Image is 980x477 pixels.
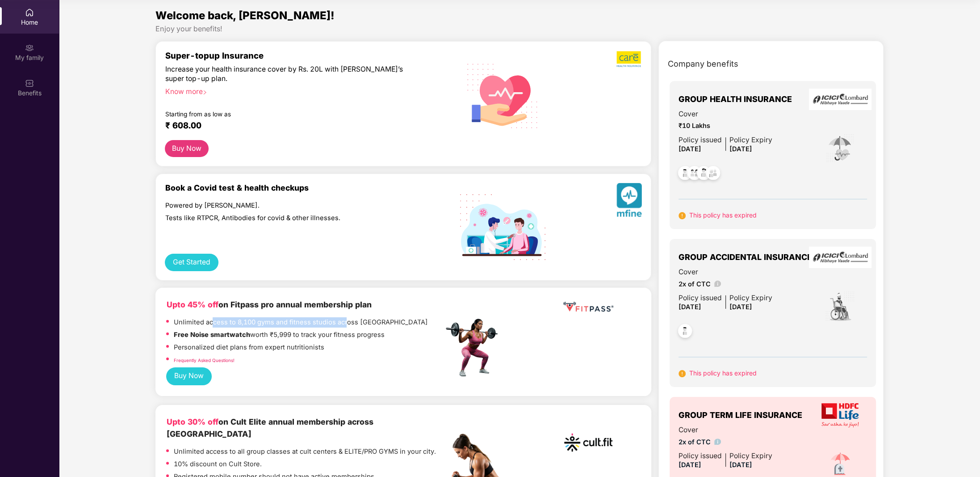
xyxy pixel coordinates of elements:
[678,251,812,264] span: GROUP ACCIDENTAL INSURANCE
[714,439,721,445] img: info
[165,65,405,84] div: Increase your health insurance cover by Rs. 20L with [PERSON_NAME]’s super top-up plan.
[165,254,218,272] button: Get Started
[25,8,34,17] img: svg+xml;base64,PHN2ZyBpZD0iSG9tZSIgeG1sbnM9Imh0dHA6Ly93d3cudzMub3JnLzIwMDAvc3ZnIiB3aWR0aD0iMjAiIG...
[155,24,883,34] div: Enjoy your benefits!
[678,437,772,447] span: 2x of CTC
[165,51,443,61] div: Super-topup Insurance
[809,247,871,268] img: insurerLogo
[678,135,722,145] div: Policy issued
[616,51,642,68] img: b5dec4f62d2307b9de63beb79f102df3.png
[693,163,715,185] img: svg+xml;base64,PHN2ZyB4bWxucz0iaHR0cDovL3d3dy53My5vcmcvMjAwMC9zdmciIHdpZHRoPSI0OC45NDMiIGhlaWdodD...
[443,316,506,379] img: fpp.png
[825,133,854,163] img: icon
[674,163,696,185] img: svg+xml;base64,PHN2ZyB4bWxucz0iaHR0cDovL3d3dy53My5vcmcvMjAwMC9zdmciIHdpZHRoPSI0OC45NDMiIGhlaWdodD...
[173,330,384,340] p: worth ₹5,999 to track your fitness progress
[173,459,261,469] p: 10% discount on Cult Store.
[714,281,721,287] img: info
[165,201,405,210] div: Powered by [PERSON_NAME].
[668,58,738,70] span: Company benefits
[729,293,772,303] div: Policy Expiry
[729,303,752,311] span: [DATE]
[166,300,371,309] b: on Fitpass pro annual membership plan
[674,321,696,343] img: svg+xml;base64,PHN2ZyB4bWxucz0iaHR0cDovL3d3dy53My5vcmcvMjAwMC9zdmciIHdpZHRoPSI0OC45NDMiIGhlaWdodD...
[155,9,334,22] span: Welcome back, [PERSON_NAME]!
[25,43,34,52] img: svg+xml;base64,PHN2ZyB3aWR0aD0iMjAiIGhlaWdodD0iMjAiIHZpZXdCb3g9IjAgMCAyMCAyMCIgZmlsbD0ibm9uZSIgeG...
[678,451,722,461] div: Policy issued
[825,291,855,322] img: icon
[166,367,211,385] button: Buy Now
[166,417,373,439] b: on Cult Elite annual membership across [GEOGRAPHIC_DATA]
[702,163,724,185] img: svg+xml;base64,PHN2ZyB4bWxucz0iaHR0cDovL3d3dy53My5vcmcvMjAwMC9zdmciIHdpZHRoPSI0OC45NDMiIGhlaWdodD...
[173,358,234,363] a: Frequently Asked Questions!
[678,121,772,131] span: ₹10 Lakhs
[460,194,545,260] img: svg+xml;base64,PHN2ZyB4bWxucz0iaHR0cDovL3d3dy53My5vcmcvMjAwMC9zdmciIHdpZHRoPSIxOTIiIGhlaWdodD0iMT...
[165,120,434,131] div: ₹ 608.00
[729,145,752,153] span: [DATE]
[25,79,34,88] img: svg+xml;base64,PHN2ZyBpZD0iQmVuZWZpdHMiIHhtbG5zPSJodHRwOi8vd3d3LnczLm9yZy8yMDAwL3N2ZyIgd2lkdGg9Ij...
[165,183,443,192] div: Book a Covid test & health checkups
[561,298,615,315] img: fppp.png
[689,211,757,219] span: This policy has expired
[173,342,324,353] p: Personalized diet plans from expert nutritionists
[689,369,757,377] span: This policy has expired
[165,140,208,157] button: Buy Now
[678,279,772,290] span: 2x of CTC
[165,214,405,222] div: Tests like RTPCR, Antibodies for covid & other illnesses.
[729,451,772,461] div: Policy Expiry
[683,163,705,185] img: svg+xml;base64,PHN2ZyB4bWxucz0iaHR0cDovL3d3dy53My5vcmcvMjAwMC9zdmciIHdpZHRoPSI0OC45MTUiIGhlaWdodD...
[678,425,772,435] span: Cover
[821,403,859,427] img: insurerLogo
[678,303,701,311] span: [DATE]
[561,416,615,469] img: cult.png
[460,52,545,139] img: svg+xml;base64,PHN2ZyB4bWxucz0iaHR0cDovL3d3dy53My5vcmcvMjAwMC9zdmciIHhtbG5zOnhsaW5rPSJodHRwOi8vd3...
[678,145,701,153] span: [DATE]
[166,417,218,426] b: Upto 30% off
[678,370,686,377] img: svg+xml;base64,PHN2ZyB4bWxucz0iaHR0cDovL3d3dy53My5vcmcvMjAwMC9zdmciIHdpZHRoPSIxNiIgaGVpZ2h0PSIxNi...
[173,331,250,339] strong: Free Noise smartwatch
[202,90,207,95] span: right
[173,317,427,328] p: Unlimited access to 8,100 gyms and fitness studios across [GEOGRAPHIC_DATA]
[678,461,701,469] span: [DATE]
[729,135,772,145] div: Policy Expiry
[678,409,802,422] span: GROUP TERM LIFE INSURANCE
[678,293,722,303] div: Policy issued
[729,461,752,469] span: [DATE]
[166,300,218,309] b: Upto 45% off
[678,93,792,106] span: GROUP HEALTH INSURANCE
[165,111,405,117] div: Starting from as low as
[173,447,436,457] p: Unlimited access to all group classes at cult centers & ELITE/PRO GYMS in your city.
[616,183,642,220] img: svg+xml;base64,PHN2ZyB4bWxucz0iaHR0cDovL3d3dy53My5vcmcvMjAwMC9zdmciIHhtbG5zOnhsaW5rPSJodHRwOi8vd3...
[678,109,772,119] span: Cover
[165,87,438,94] div: Know more
[678,267,772,277] span: Cover
[809,89,871,111] img: insurerLogo
[678,212,686,219] img: svg+xml;base64,PHN2ZyB4bWxucz0iaHR0cDovL3d3dy53My5vcmcvMjAwMC9zdmciIHdpZHRoPSIxNiIgaGVpZ2h0PSIxNi...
